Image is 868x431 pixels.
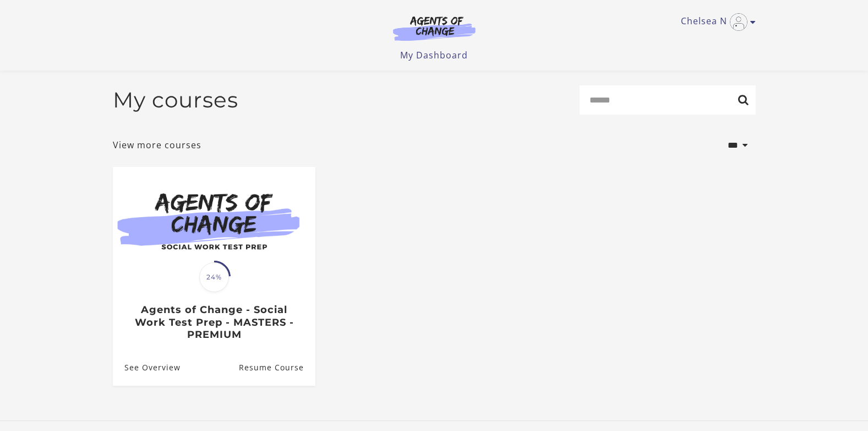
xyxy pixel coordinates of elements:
a: Toggle menu [681,13,750,31]
h3: Agents of Change - Social Work Test Prep - MASTERS - PREMIUM [124,304,303,341]
a: Agents of Change - Social Work Test Prep - MASTERS - PREMIUM: Resume Course [238,349,315,385]
span: 24% [199,262,229,292]
a: View more courses [113,138,201,152]
img: Agents of Change Logo [381,15,487,41]
h2: My courses [113,87,238,113]
a: My Dashboard [400,49,468,61]
a: Agents of Change - Social Work Test Prep - MASTERS - PREMIUM: See Overview [113,349,181,385]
